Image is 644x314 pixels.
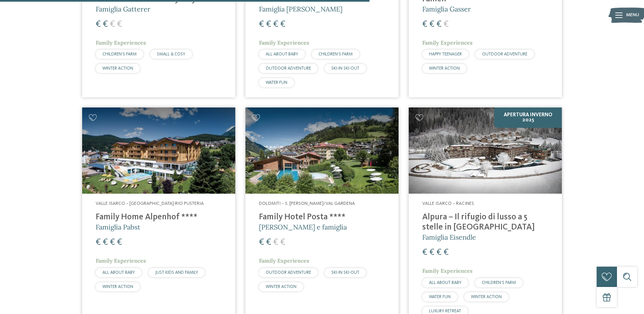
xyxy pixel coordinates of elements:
span: € [266,238,271,247]
span: € [96,238,101,247]
span: € [117,238,122,247]
img: Cercate un hotel per famiglie? Qui troverete solo i migliori! [245,107,399,194]
span: € [103,20,108,29]
span: € [266,20,271,29]
span: OUTDOOR ADVENTURE [482,52,527,56]
span: € [273,20,278,29]
span: ALL ABOUT BABY [102,270,135,275]
span: ALL ABOUT BABY [429,281,461,285]
span: SMALL & COSY [157,52,185,56]
span: € [436,248,442,257]
span: € [117,20,122,29]
span: ALL ABOUT BABY [266,52,298,56]
span: € [259,238,264,247]
span: € [280,238,285,247]
span: € [103,238,108,247]
span: Family Experiences [259,257,309,264]
span: € [280,20,285,29]
span: € [444,20,449,29]
span: € [436,20,442,29]
img: Cercate un hotel per famiglie? Qui troverete solo i migliori! [409,107,562,194]
span: Family Experiences [422,267,473,274]
img: Family Home Alpenhof **** [82,107,235,194]
span: € [273,238,278,247]
span: € [259,20,264,29]
span: CHILDREN’S FARM [482,281,516,285]
span: € [422,20,427,29]
span: CHILDREN’S FARM [318,52,353,56]
span: Famiglia Pabst [96,223,140,231]
span: Valle Isarco – [GEOGRAPHIC_DATA]-Rio Pusteria [96,201,204,206]
span: € [110,20,115,29]
span: € [96,20,101,29]
span: JUST KIDS AND FAMILY [155,270,198,275]
span: WINTER ACTION [102,66,133,71]
span: € [429,248,434,257]
span: WATER FUN [429,295,451,299]
span: € [444,248,449,257]
span: WINTER ACTION [471,295,502,299]
span: HAPPY TEENAGER [429,52,462,56]
span: SKI-IN SKI-OUT [331,270,359,275]
span: Famiglia Gasser [422,5,471,13]
span: OUTDOOR ADVENTURE [266,66,311,71]
span: Family Experiences [96,39,146,46]
span: LUXURY RETREAT [429,309,461,313]
span: CHILDREN’S FARM [102,52,137,56]
span: [PERSON_NAME] e famiglia [259,223,347,231]
span: WATER FUN [266,80,287,85]
span: Famiglia [PERSON_NAME] [259,5,342,13]
span: € [110,238,115,247]
h4: Family Home Alpenhof **** [96,212,222,222]
span: SKI-IN SKI-OUT [331,66,359,71]
span: Famiglia Eisendle [422,233,476,241]
span: OUTDOOR ADVENTURE [266,270,311,275]
span: Family Experiences [96,257,146,264]
span: Family Experiences [422,39,473,46]
span: Famiglia Gatterer [96,5,150,13]
h4: Family Hotel Posta **** [259,212,385,222]
span: WINTER ACTION [429,66,460,71]
span: Family Experiences [259,39,309,46]
span: € [429,20,434,29]
span: € [422,248,427,257]
h4: Alpura – Il rifugio di lusso a 5 stelle in [GEOGRAPHIC_DATA] [422,212,548,233]
span: WINTER ACTION [266,285,296,289]
span: Dolomiti – S. [PERSON_NAME]/Val Gardena [259,201,355,206]
span: Valle Isarco – Racines [422,201,474,206]
span: WINTER ACTION [102,285,133,289]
